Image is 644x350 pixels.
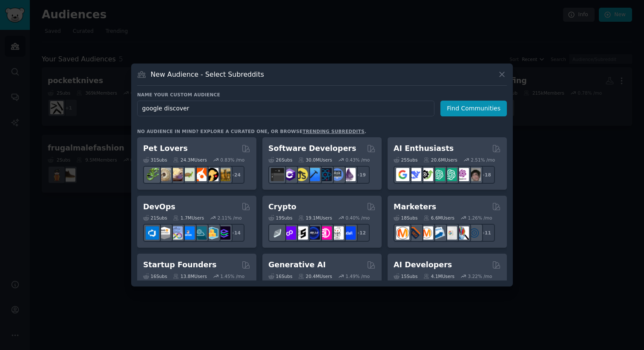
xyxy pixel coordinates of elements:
[420,168,433,181] img: AItoolsCatalog
[440,101,507,116] button: Find Communities
[283,226,296,240] img: 0xPolygon
[352,166,370,184] div: + 19
[143,157,167,163] div: 31 Sub s
[319,168,332,181] img: reactnative
[217,226,230,240] img: PlatformEngineers
[268,143,356,154] h2: Software Developers
[143,143,188,154] h2: Pet Lovers
[295,226,308,240] img: ethstaker
[307,226,320,240] img: web3
[193,226,207,240] img: platformengineering
[394,215,417,221] div: 18 Sub s
[158,226,171,240] img: AWS_Certified_Experts
[173,215,204,221] div: 1.7M Users
[205,226,218,240] img: aws_cdk
[394,260,452,270] h2: AI Developers
[158,168,171,181] img: ballpython
[331,226,344,240] img: CryptoNews
[456,168,469,181] img: OpenAIDev
[319,226,332,240] img: defiblockchain
[396,168,409,181] img: GoogleGeminiAI
[468,226,481,240] img: OnlineMarketing
[268,273,292,279] div: 16 Sub s
[345,157,370,163] div: 0.43 % /mo
[423,273,454,279] div: 4.1M Users
[143,260,216,270] h2: Startup Founders
[143,202,175,212] h2: DevOps
[268,157,292,163] div: 26 Sub s
[302,129,364,134] a: trending subreddits
[143,273,167,279] div: 16 Sub s
[307,168,320,181] img: iOSProgramming
[423,157,457,163] div: 20.6M Users
[181,168,195,181] img: turtle
[146,226,159,240] img: azuredevops
[423,215,454,221] div: 6.6M Users
[408,168,421,181] img: DeepSeek
[268,260,326,270] h2: Generative AI
[283,168,296,181] img: csharp
[342,168,356,181] img: elixir
[298,157,332,163] div: 30.0M Users
[298,273,332,279] div: 20.4M Users
[342,226,356,240] img: defi_
[432,226,445,240] img: Emailmarketing
[396,226,409,240] img: content_marketing
[394,202,436,212] h2: Marketers
[227,166,244,184] div: + 24
[181,226,195,240] img: DevOpsLinks
[394,157,417,163] div: 25 Sub s
[170,226,183,240] img: Docker_DevOps
[432,168,445,181] img: chatgpt_promptDesign
[146,168,159,181] img: herpetology
[268,202,296,212] h2: Crypto
[471,157,495,163] div: 2.51 % /mo
[227,224,244,242] div: + 14
[298,215,332,221] div: 19.1M Users
[137,101,434,116] input: Pick a short name, like "Digital Marketers" or "Movie-Goers"
[345,273,370,279] div: 1.49 % /mo
[205,168,218,181] img: PetAdvice
[468,168,481,181] img: ArtificalIntelligence
[444,226,457,240] img: googleads
[173,157,207,163] div: 24.3M Users
[170,168,183,181] img: leopardgeckos
[394,143,454,154] h2: AI Enthusiasts
[220,273,244,279] div: 1.45 % /mo
[137,92,507,98] h3: Name your custom audience
[444,168,457,181] img: chatgpt_prompts_
[220,157,244,163] div: 0.83 % /mo
[268,215,292,221] div: 19 Sub s
[143,215,167,221] div: 21 Sub s
[352,224,370,242] div: + 12
[151,70,264,79] h3: New Audience - Select Subreddits
[345,215,370,221] div: 0.40 % /mo
[271,226,284,240] img: ethfinance
[394,273,417,279] div: 15 Sub s
[271,168,284,181] img: software
[295,168,308,181] img: learnjavascript
[137,128,366,134] div: No audience in mind? Explore a curated one, or browse .
[218,215,242,221] div: 2.11 % /mo
[193,168,207,181] img: cockatiel
[173,273,207,279] div: 13.8M Users
[420,226,433,240] img: AskMarketing
[456,226,469,240] img: MarketingResearch
[331,168,344,181] img: AskComputerScience
[477,166,495,184] div: + 18
[477,224,495,242] div: + 11
[217,168,230,181] img: dogbreed
[408,226,421,240] img: bigseo
[468,273,492,279] div: 3.22 % /mo
[468,215,492,221] div: 1.26 % /mo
